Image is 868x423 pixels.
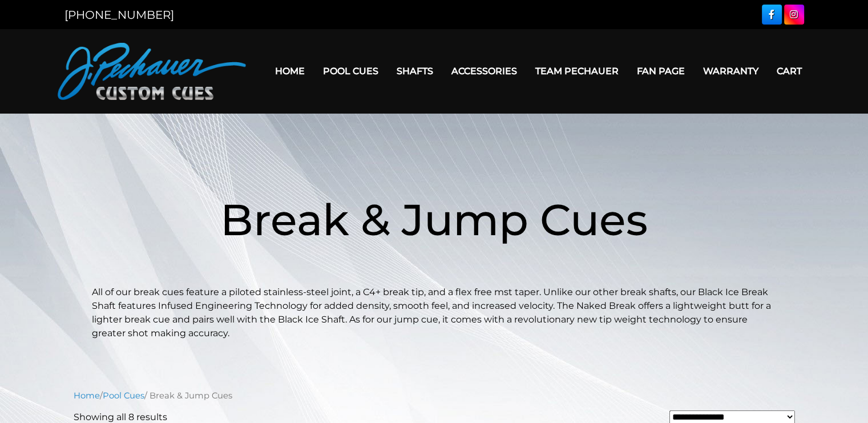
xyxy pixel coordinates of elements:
[442,57,526,86] a: Accessories
[58,43,246,100] img: Pechauer Custom Cues
[103,390,144,401] a: Pool Cues
[768,57,811,86] a: Cart
[628,57,694,86] a: Fan Page
[387,57,442,86] a: Shafts
[74,389,795,402] nav: Breadcrumb
[314,57,387,86] a: Pool Cues
[526,57,628,86] a: Team Pechauer
[266,57,314,86] a: Home
[92,285,777,340] p: All of our break cues feature a piloted stainless-steel joint, a C4+ break tip, and a flex free m...
[220,193,648,246] span: Break & Jump Cues
[64,8,174,22] a: [PHONE_NUMBER]
[74,390,100,401] a: Home
[694,57,768,86] a: Warranty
